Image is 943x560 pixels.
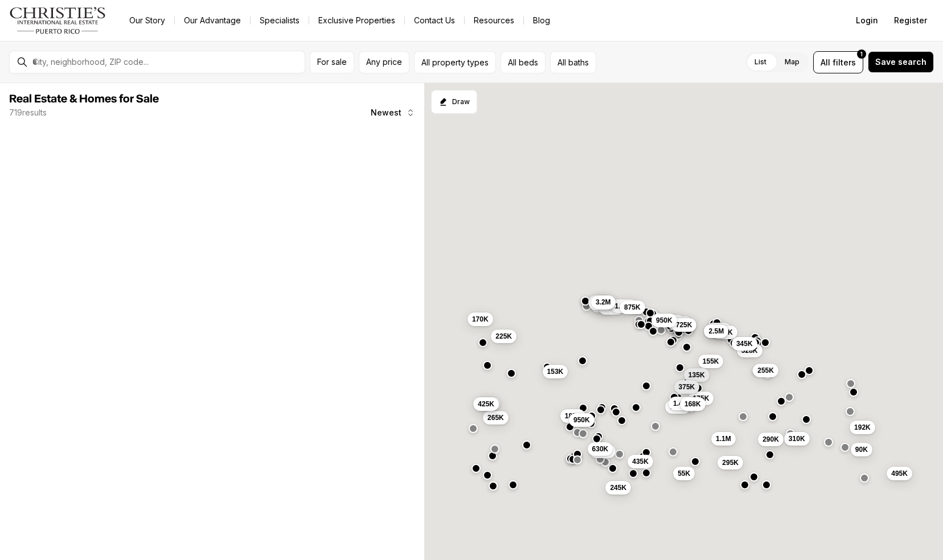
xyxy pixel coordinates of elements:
span: 135K [688,370,704,380]
span: 170K [472,314,489,323]
button: Any price [359,51,409,73]
button: Allfilters1 [813,51,863,73]
button: 1.65M [610,299,638,312]
span: 90K [855,444,867,454]
span: 775K [670,402,686,411]
span: Login [856,16,878,25]
button: 595K [712,326,737,339]
span: 595K [716,328,733,337]
button: All beds [501,51,546,73]
span: 310K [788,434,805,443]
button: 310K [784,431,809,445]
span: 153K [547,367,563,376]
button: Register [887,9,934,32]
label: Map [776,52,809,72]
label: List [745,52,776,72]
button: Start drawing [431,90,477,114]
button: 375K [674,380,699,393]
button: Newest [364,101,422,124]
button: 1.2M [475,397,500,410]
button: 135K [683,368,709,382]
span: 245K [610,483,626,492]
button: All property types [414,51,496,73]
button: 90K [850,442,872,456]
button: 895K [598,301,624,315]
span: 528K [741,346,757,355]
span: 950K [573,415,590,425]
button: 153K [542,365,568,378]
span: 425K [478,400,494,409]
button: Login [849,9,885,32]
span: 478K [593,299,609,308]
span: 375K [678,382,695,391]
button: 495K [887,466,912,480]
span: 175K [692,393,709,402]
span: 950K [656,316,673,325]
span: 155K [702,356,719,365]
button: 825K [590,444,616,458]
span: filters [833,56,856,68]
span: 2.5M [708,327,724,336]
span: 1.65M [614,301,633,310]
span: Newest [371,108,401,117]
button: Save search [868,51,934,73]
span: 3.2M [595,297,610,306]
span: 495K [891,468,908,477]
span: 435K [632,456,649,466]
button: 795K [588,295,613,308]
span: 55K [678,469,690,478]
a: Resources [465,13,523,28]
button: 3M [666,315,685,328]
span: All [821,56,830,68]
button: 175K [688,391,714,405]
img: logo [9,7,106,34]
button: 725K [671,318,696,331]
span: 225K [495,332,512,341]
button: 528K [736,344,762,357]
a: Blog [524,13,559,28]
button: Contact Us [405,13,464,28]
button: 399K [667,316,693,330]
button: 425K [473,397,499,411]
span: 725K [675,320,692,329]
button: 350K [706,323,731,336]
span: 345K [736,339,753,348]
button: 630K [587,442,613,455]
span: 1.48M [673,398,692,407]
button: 950K [569,413,594,427]
button: 192K [850,421,875,434]
span: 350K [710,325,727,334]
button: 170K [468,312,493,326]
button: 1.1M [711,432,736,446]
span: 875K [624,302,641,311]
button: 255K [753,364,778,377]
span: Real Estate & Homes for Sale [9,93,159,105]
a: Our Story [120,13,174,28]
span: 192K [854,423,871,432]
button: 2.5M [704,324,728,338]
button: 345K [732,336,757,350]
button: 3.2M [591,295,615,308]
button: 295K [717,455,743,469]
a: Specialists [251,13,309,28]
a: Our Advantage [175,13,250,28]
span: 265K [487,413,504,422]
button: 155K [698,354,723,368]
button: 478K [588,297,614,310]
button: 1.2M [703,324,728,337]
span: 295K [722,458,739,467]
span: 1 [860,50,863,59]
button: 265K [483,411,509,425]
span: 825K [594,447,611,456]
button: 290K [758,432,784,446]
button: All baths [550,51,596,73]
button: 435K [628,454,653,468]
span: 185K [564,411,581,420]
span: For sale [317,57,347,67]
button: 245K [605,481,631,495]
span: 290K [762,434,779,443]
span: 1.1M [716,434,731,443]
button: 55K [673,467,695,480]
span: 168K [684,400,701,409]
